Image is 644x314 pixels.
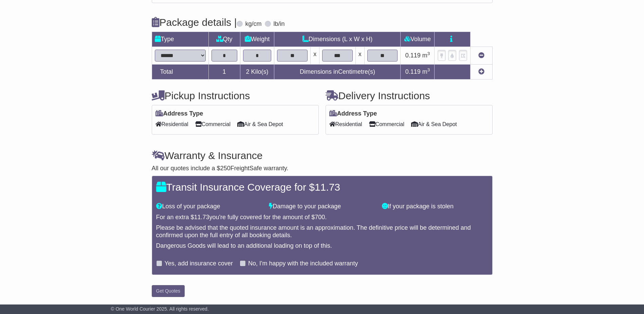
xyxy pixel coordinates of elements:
h4: Warranty & Insurance [152,150,493,161]
div: If your package is stolen [379,203,492,210]
td: Total [152,64,208,79]
span: Air & Sea Depot [411,119,457,129]
div: Damage to your package [265,203,379,210]
span: 700 [315,214,325,221]
span: 2 [246,68,249,75]
span: Residential [155,119,188,129]
span: 0.119 [405,68,421,75]
div: All our quotes include a $ FreightSafe warranty. [152,165,493,172]
label: Yes, add insurance cover [165,260,233,267]
label: Address Type [155,110,203,118]
span: 11.73 [315,181,340,193]
h4: Pickup Instructions [152,90,319,101]
sup: 3 [427,51,430,56]
a: Add new item [478,68,484,75]
td: 1 [208,64,240,79]
td: Dimensions (L x W x H) [274,32,401,47]
h4: Transit Insurance Coverage for $ [156,181,488,193]
div: Please be advised that the quoted insurance amount is an approximation. The definitive price will... [156,224,488,239]
span: m [422,68,430,75]
span: 11.73 [194,214,209,221]
label: No, I'm happy with the included warranty [248,260,358,267]
td: Kilo(s) [240,64,274,79]
label: Address Type [329,110,377,118]
td: Type [152,32,208,47]
td: x [355,47,364,64]
h4: Delivery Instructions [326,90,493,101]
td: x [311,47,319,64]
span: Commercial [369,119,404,129]
div: Dangerous Goods will lead to an additional loading on top of this. [156,242,488,250]
h4: Package details | [152,17,237,28]
label: kg/cm [245,20,261,28]
span: Commercial [195,119,231,129]
span: © One World Courier 2025. All rights reserved. [111,306,209,312]
span: 250 [220,165,231,172]
span: 0.119 [405,52,421,59]
div: For an extra $ you're fully covered for the amount of $ . [156,214,488,221]
span: Residential [329,119,362,129]
td: Dimensions in Centimetre(s) [274,64,401,79]
div: Loss of your package [153,203,266,210]
td: Volume [401,32,435,47]
span: m [422,52,430,59]
button: Get Quotes [152,285,185,297]
span: Air & Sea Depot [237,119,283,129]
td: Weight [240,32,274,47]
sup: 3 [427,67,430,72]
a: Remove this item [478,52,484,59]
label: lb/in [273,20,284,28]
td: Qty [208,32,240,47]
